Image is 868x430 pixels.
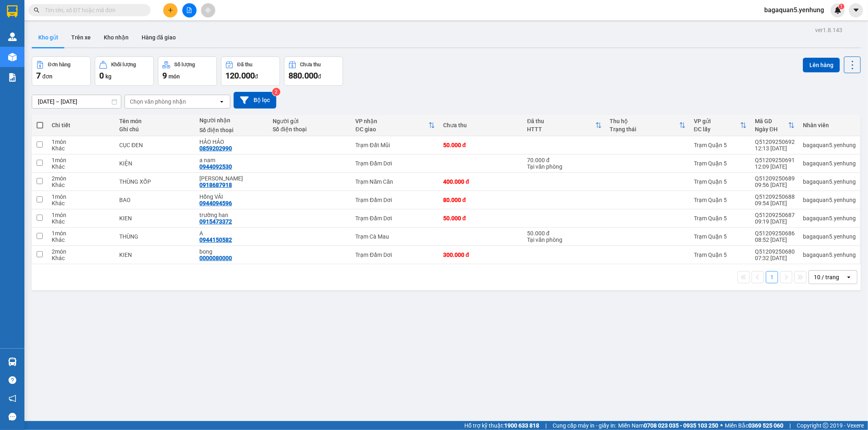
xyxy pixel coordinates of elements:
[755,230,795,237] div: Q51209250686
[273,118,347,124] div: Người gửi
[694,118,740,124] div: VP gửi
[694,126,740,132] div: ĐC lấy
[356,160,435,167] div: Trạm Đầm Dơi
[694,197,747,203] div: Trạm Quận 5
[9,395,16,402] span: notification
[52,139,111,145] div: 1 món
[755,200,795,206] div: 09:54 [DATE]
[119,142,191,148] div: CỤC ĐEN
[803,122,856,128] div: Nhân viên
[755,218,795,225] div: 09:19 [DATE]
[849,3,863,17] button: caret-down
[443,215,519,222] div: 50.000 đ
[205,7,211,13] span: aim
[606,115,690,136] th: Toggle SortBy
[65,28,97,47] button: Trên xe
[199,248,265,255] div: bong
[755,145,795,152] div: 12:13 [DATE]
[199,200,232,206] div: 0944094596
[789,421,791,430] span: |
[553,421,616,430] span: Cung cấp máy in - giấy in:
[803,58,840,72] button: Lên hàng
[846,274,852,280] svg: open
[221,56,280,86] button: Đã thu120.000đ
[758,5,831,15] span: bagaquan5.yenhung
[814,273,839,281] div: 10 / trang
[105,73,112,80] span: kg
[52,218,111,225] div: Khác
[168,73,180,80] span: món
[52,145,111,152] div: Khác
[135,28,182,47] button: Hàng đã giao
[527,230,601,237] div: 50.000 đ
[32,28,65,47] button: Kho gửi
[694,233,747,240] div: Trạm Quận 5
[755,193,795,200] div: Q51209250688
[99,71,104,80] span: 0
[45,6,141,15] input: Tìm tên, số ĐT hoặc mã đơn
[839,4,844,9] sup: 1
[273,126,347,132] div: Số điện thoại
[8,358,17,366] img: warehouse-icon
[174,62,195,67] div: Số lượng
[803,178,856,185] div: bagaquan5.yenhung
[52,175,111,182] div: 2 món
[803,197,856,203] div: bagaquan5.yenhung
[199,175,265,182] div: THÚY HẰNG
[9,413,16,421] span: message
[199,193,265,200] div: Hồng VẢI
[162,71,167,80] span: 9
[201,3,215,17] button: aim
[356,252,435,258] div: Trạm Đầm Dơi
[225,71,255,80] span: 120.000
[237,62,252,67] div: Đã thu
[755,175,795,182] div: Q51209250689
[289,71,318,80] span: 880.000
[803,252,856,258] div: bagaquan5.yenhung
[803,215,856,222] div: bagaquan5.yenhung
[755,237,795,243] div: 08:52 [DATE]
[356,215,435,222] div: Trạm Đầm Dơi
[694,252,747,258] div: Trạm Quận 5
[755,126,788,132] div: Ngày ĐH
[255,73,258,80] span: đ
[119,215,191,222] div: KIEN
[119,178,191,185] div: THÙNG XỐP
[834,7,842,14] img: icon-new-feature
[644,422,718,429] strong: 0708 023 035 - 0935 103 250
[755,118,788,124] div: Mã GD
[168,7,173,13] span: plus
[356,142,435,148] div: Trạm Đất Mũi
[725,421,783,430] span: Miền Bắc
[443,197,519,203] div: 80.000 đ
[610,126,679,132] div: Trạng thái
[527,157,601,163] div: 70.000 đ
[803,142,856,148] div: bagaquan5.yenhung
[443,122,519,128] div: Chưa thu
[318,73,321,80] span: đ
[356,178,435,185] div: Trạm Năm Căn
[7,5,17,17] img: logo-vxr
[52,230,111,237] div: 1 món
[803,233,856,240] div: bagaquan5.yenhung
[527,118,595,124] div: Đã thu
[199,218,232,225] div: 0915473372
[755,139,795,145] div: Q51209250692
[199,212,265,218] div: trường han
[95,56,154,86] button: Khối lượng0kg
[199,157,265,163] div: a nam
[815,26,842,35] div: ver 1.8.143
[119,118,191,124] div: Tên món
[464,421,539,430] span: Hỗ trợ kỹ thuật:
[119,197,191,203] div: BAO
[694,160,747,167] div: Trạm Quận 5
[52,200,111,206] div: Khác
[36,71,41,80] span: 7
[527,163,601,170] div: Tại văn phòng
[158,56,217,86] button: Số lượng9món
[694,178,747,185] div: Trạm Quận 5
[182,3,197,17] button: file-add
[748,422,783,429] strong: 0369 525 060
[823,423,829,428] span: copyright
[52,122,111,128] div: Chi tiết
